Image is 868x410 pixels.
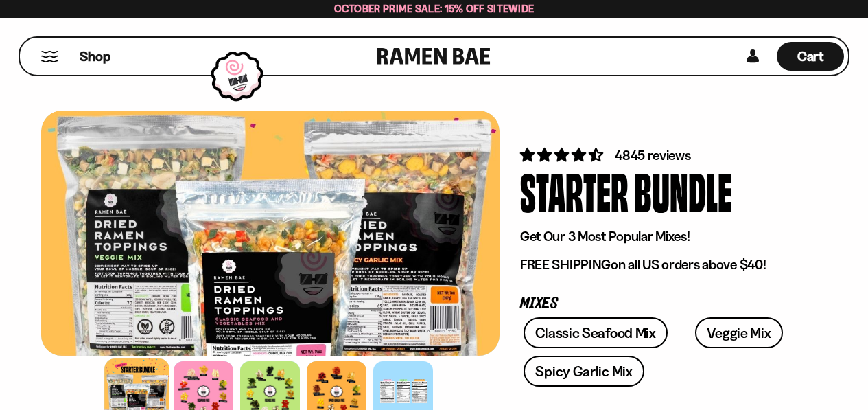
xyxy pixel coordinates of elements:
[80,47,110,66] span: Shop
[524,356,644,387] a: Spicy Garlic Mix
[520,228,806,245] p: Get Our 3 Most Popular Mixes!
[80,42,110,71] a: Shop
[634,165,732,216] div: Bundle
[40,51,59,62] button: Mobile Menu Trigger
[520,146,606,163] span: 4.71 stars
[520,165,629,216] div: Starter
[520,256,806,273] p: on all US orders above $40!
[524,317,667,348] a: Classic Seafood Mix
[695,317,783,348] a: Veggie Mix
[334,2,535,15] span: October Prime Sale: 15% off Sitewide
[777,38,844,75] div: Cart
[615,147,691,163] span: 4845 reviews
[520,297,806,310] p: Mixes
[797,48,824,65] span: Cart
[520,256,611,273] strong: FREE SHIPPING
